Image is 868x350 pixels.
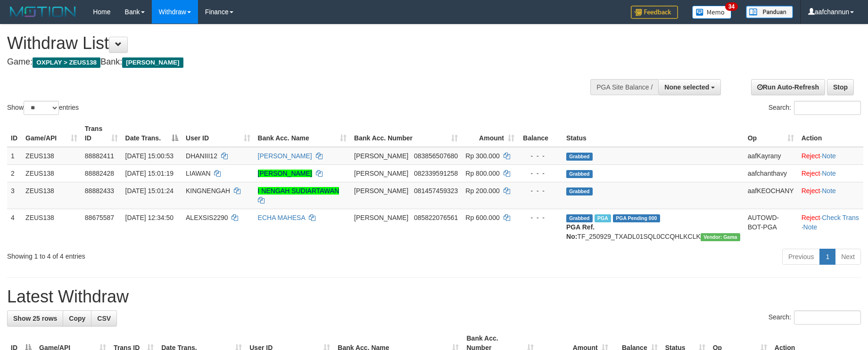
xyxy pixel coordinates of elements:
td: ZEUS138 [22,164,81,182]
th: Action [798,120,863,147]
td: · [798,147,863,165]
th: Trans ID: activate to sort column ascending [81,120,122,147]
img: MOTION_logo.png [7,5,79,19]
span: [DATE] 12:34:50 [125,214,174,221]
td: 4 [7,209,22,245]
span: 88882433 [85,187,114,195]
span: Vendor URL: https://trx31.1velocity.biz [701,233,740,241]
span: [PERSON_NAME] [122,57,183,68]
a: Run Auto-Refresh [751,79,825,95]
span: [DATE] 15:01:24 [125,187,174,195]
a: Check Trans [822,214,859,221]
span: Grabbed [566,170,593,178]
td: · · [798,209,863,245]
a: I NENGAH SUDIARTAWAN [258,187,339,195]
div: - - - [522,151,559,161]
h4: Game: Bank: [7,57,569,67]
span: 34 [725,2,738,11]
th: Op: activate to sort column ascending [744,120,798,147]
a: [PERSON_NAME] [258,170,312,177]
a: ECHA MAHESA [258,214,305,221]
span: Copy 083856507680 to clipboard [414,152,458,160]
a: Note [803,223,818,231]
img: Button%20Memo.svg [692,6,732,19]
span: Grabbed [566,187,593,195]
h1: Latest Withdraw [7,287,861,306]
th: Balance [518,120,562,147]
div: - - - [522,169,559,178]
span: Marked by aafpengsreynich [595,214,611,222]
a: Show 25 rows [7,310,63,326]
a: 1 [819,249,835,265]
label: Search: [769,310,861,325]
td: aafKEOCHANY [744,182,798,209]
img: Feedback.jpg [631,6,678,19]
a: Note [822,170,836,177]
a: [PERSON_NAME] [258,152,312,160]
a: Note [822,152,836,160]
th: User ID: activate to sort column ascending [182,120,254,147]
th: Bank Acc. Number: activate to sort column ascending [350,120,462,147]
a: Note [822,187,836,195]
span: [PERSON_NAME] [354,187,408,195]
div: - - - [522,186,559,195]
span: Copy [69,315,85,322]
span: None selected [664,83,709,91]
span: [PERSON_NAME] [354,214,408,221]
span: OXPLAY > ZEUS138 [33,57,100,68]
div: PGA Site Balance / [590,79,658,95]
span: KINGNENGAH [186,187,230,195]
a: Next [835,249,861,265]
span: Copy 081457459323 to clipboard [414,187,458,195]
td: ZEUS138 [22,147,81,165]
td: 2 [7,164,22,182]
td: 3 [7,182,22,209]
td: aafchanthavy [744,164,798,182]
span: LIAWAN [186,170,211,177]
label: Show entries [7,101,79,115]
span: Rp 800.000 [465,170,499,177]
select: Showentries [24,101,59,115]
td: ZEUS138 [22,182,81,209]
span: CSV [97,315,111,322]
h1: Withdraw List [7,34,569,53]
td: ZEUS138 [22,209,81,245]
button: None selected [658,79,721,95]
a: Previous [782,249,820,265]
span: 88882428 [85,170,114,177]
a: Reject [802,214,820,221]
td: · [798,164,863,182]
td: 1 [7,147,22,165]
div: - - - [522,213,559,222]
th: Bank Acc. Name: activate to sort column ascending [254,120,350,147]
th: ID [7,120,22,147]
a: Stop [827,79,854,95]
a: Reject [802,170,820,177]
span: Show 25 rows [13,315,57,322]
span: [PERSON_NAME] [354,152,408,160]
th: Status [562,120,744,147]
td: AUTOWD-BOT-PGA [744,209,798,245]
span: Copy 082339591258 to clipboard [414,170,458,177]
span: PGA Pending [613,214,660,222]
span: Grabbed [566,214,593,222]
td: · [798,182,863,209]
a: CSV [91,310,117,326]
span: [DATE] 15:00:53 [125,152,174,160]
label: Search: [769,101,861,115]
th: Date Trans.: activate to sort column descending [122,120,182,147]
span: Copy 085822076561 to clipboard [414,214,458,221]
a: Reject [802,152,820,160]
span: [PERSON_NAME] [354,170,408,177]
span: Grabbed [566,153,593,161]
td: TF_250929_TXADL01SQL0CCQHLKCLK [562,209,744,245]
span: Rp 600.000 [465,214,499,221]
a: Copy [63,310,91,326]
span: ALEXSIS2290 [186,214,228,221]
span: DHANIII12 [186,152,217,160]
span: Rp 200.000 [465,187,499,195]
input: Search: [794,101,861,115]
b: PGA Ref. No: [566,223,595,240]
th: Amount: activate to sort column ascending [462,120,518,147]
span: [DATE] 15:01:19 [125,170,174,177]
